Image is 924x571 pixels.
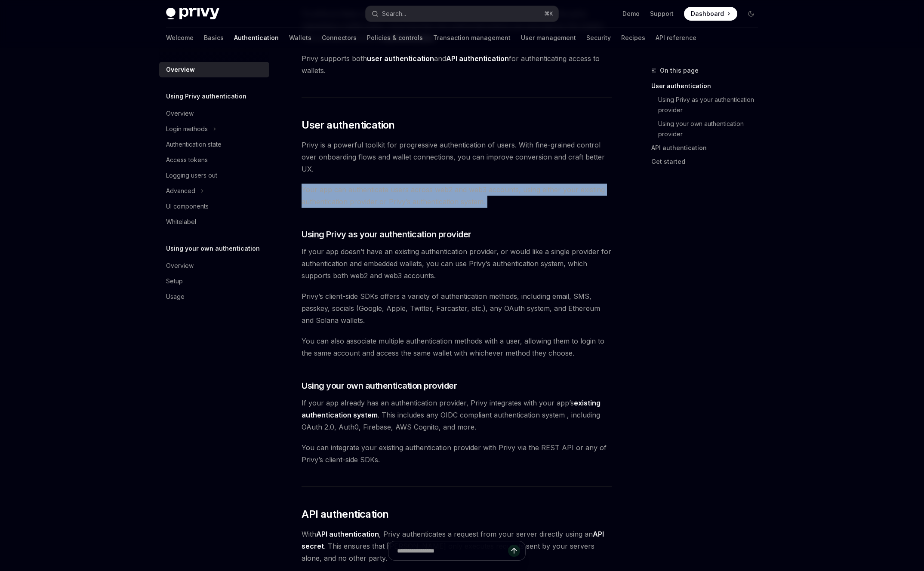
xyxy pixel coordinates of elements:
[166,292,185,302] div: Usage
[166,243,260,254] h5: Using your own authentication
[367,28,423,48] a: Policies & controls
[382,9,406,19] div: Search...
[684,7,737,21] a: Dashboard
[159,152,269,168] a: Access tokens
[658,117,765,141] a: Using your own authentication provider
[367,54,434,63] strong: user authentication
[159,106,269,121] a: Overview
[302,507,388,521] span: API authentication
[544,10,553,17] span: ⌘ K
[204,28,224,48] a: Basics
[322,28,357,48] a: Connectors
[166,201,209,212] div: UI components
[159,214,269,230] a: Whitelabel
[166,28,194,48] a: Welcome
[159,168,269,183] a: Logging users out
[658,93,765,117] a: Using Privy as your authentication provider
[302,528,612,564] span: With , Privy authenticates a request from your server directly using an . This ensures that [PERS...
[159,258,269,273] a: Overview
[302,52,612,77] span: Privy supports both and for authenticating access to wallets.
[622,9,640,18] a: Demo
[744,7,758,21] button: Toggle dark mode
[302,380,457,392] span: Using your own authentication provider
[302,397,612,433] span: If your app already has an authentication provider, Privy integrates with your app’s . This inclu...
[302,246,612,282] span: If your app doesn’t have an existing authentication provider, or would like a single provider for...
[166,91,246,101] h5: Using Privy authentication
[446,54,509,63] strong: API authentication
[166,276,183,286] div: Setup
[302,335,612,359] span: You can also associate multiple authentication methods with a user, allowing them to login to the...
[316,530,379,538] strong: API authentication
[289,28,311,48] a: Wallets
[166,139,222,150] div: Authentication state
[159,273,269,289] a: Setup
[302,228,471,240] span: Using Privy as your authentication provider
[650,9,674,18] a: Support
[166,186,195,196] div: Advanced
[302,290,612,326] span: Privy’s client-side SDKs offers a variety of authentication methods, including email, SMS, passke...
[508,545,520,557] button: Send message
[521,28,576,48] a: User management
[166,64,195,75] div: Overview
[651,141,765,155] a: API authentication
[660,65,699,76] span: On this page
[159,62,269,77] a: Overview
[234,28,279,48] a: Authentication
[656,28,696,48] a: API reference
[621,28,645,48] a: Recipes
[159,289,269,304] a: Usage
[651,79,765,93] a: User authentication
[691,9,724,18] span: Dashboard
[302,184,612,208] span: Your app can authenticate users across web2 and web3 accounts, using either your existing authent...
[166,261,194,271] div: Overview
[166,108,194,119] div: Overview
[302,442,612,466] span: You can integrate your existing authentication provider with Privy via the REST API or any of Pri...
[433,28,511,48] a: Transaction management
[302,118,395,132] span: User authentication
[166,170,217,181] div: Logging users out
[166,124,208,134] div: Login methods
[586,28,611,48] a: Security
[166,155,208,165] div: Access tokens
[651,155,765,169] a: Get started
[302,139,612,175] span: Privy is a powerful toolkit for progressive authentication of users. With fine-grained control ov...
[166,8,219,20] img: dark logo
[159,137,269,152] a: Authentication state
[166,217,196,227] div: Whitelabel
[159,199,269,214] a: UI components
[366,6,558,21] button: Search...⌘K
